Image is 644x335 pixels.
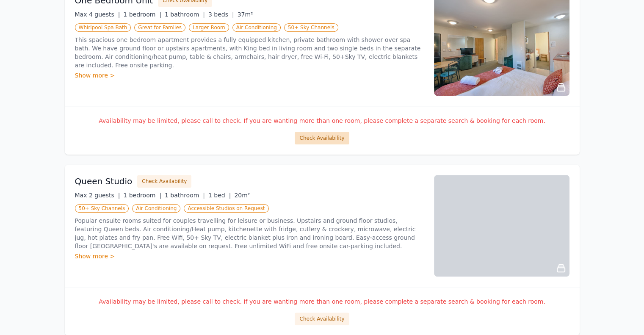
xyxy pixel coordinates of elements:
p: Popular ensuite rooms suited for couples travelling for leisure or business. Upstairs and ground ... [75,216,424,250]
span: 1 bathroom | [165,192,205,199]
span: 50+ Sky Channels [75,204,129,213]
button: Check Availability [295,313,349,325]
span: Whirlpool Spa Bath [75,23,131,32]
span: 1 bathroom | [165,11,205,18]
span: Accessible Studios on Request [184,204,268,213]
p: Availability may be limited, please call to check. If you are wanting more than one room, please ... [75,116,569,125]
button: Check Availability [295,132,349,144]
span: 3 beds | [208,11,234,18]
span: Air Conditioning [232,23,281,32]
span: 1 bed | [208,192,231,199]
span: 1 bedroom | [123,11,161,18]
span: Larger Room [189,23,229,32]
span: 37m² [238,11,253,18]
span: 20m² [234,192,250,199]
p: Availability may be limited, please call to check. If you are wanting more than one room, please ... [75,297,569,306]
h3: Queen Studio [75,175,133,187]
button: Check Availability [137,175,191,188]
span: 50+ Sky Channels [284,23,338,32]
div: Show more > [75,252,424,260]
span: Max 4 guests | [75,11,120,18]
p: This spacious one bedroom apartment provides a fully equipped kitchen, private bathroom with show... [75,36,424,69]
div: Show more > [75,71,424,80]
span: Air Conditioning [132,204,180,213]
span: Great for Famlies [134,23,185,32]
span: 1 bedroom | [123,192,161,199]
span: Max 2 guests | [75,192,120,199]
